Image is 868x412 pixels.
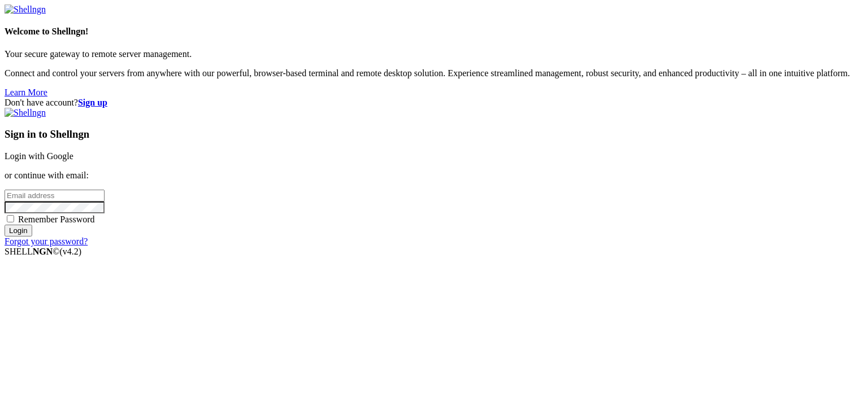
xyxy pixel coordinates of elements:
h3: Sign in to Shellngn [5,128,863,141]
img: Shellngn [5,5,46,15]
div: Don't have account? [5,98,863,108]
span: SHELL © [5,247,81,256]
b: NGN [33,247,53,256]
p: or continue with email: [5,170,863,181]
img: Shellngn [5,108,46,118]
a: Login with Google [5,151,73,161]
a: Sign up [78,98,107,107]
p: Connect and control your servers from anywhere with our powerful, browser-based terminal and remo... [5,68,863,78]
span: 4.2.0 [60,247,82,256]
input: Remember Password [7,215,14,222]
h4: Welcome to Shellngn! [5,27,863,37]
a: Learn More [5,87,47,97]
input: Email address [5,190,105,201]
span: Remember Password [18,214,95,224]
input: Login [5,225,32,236]
p: Your secure gateway to remote server management. [5,49,863,59]
a: Forgot your password? [5,236,88,246]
